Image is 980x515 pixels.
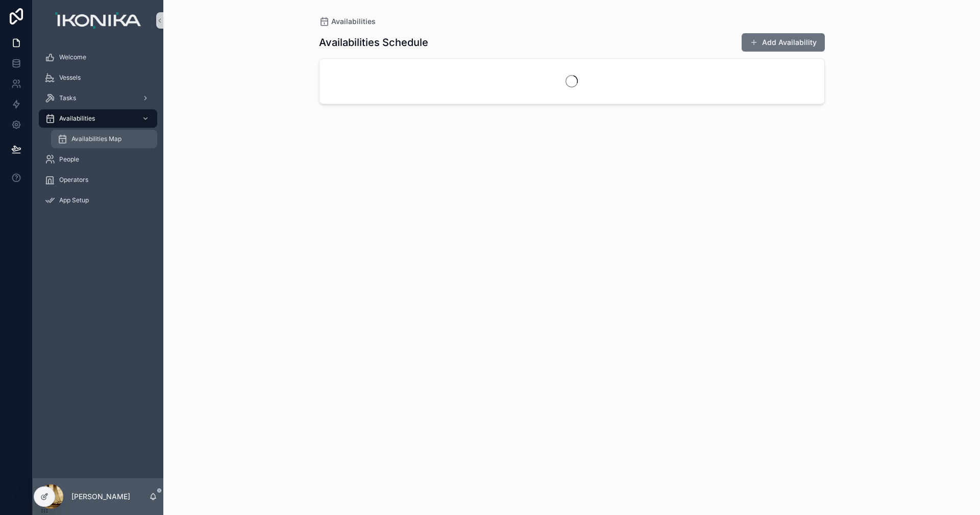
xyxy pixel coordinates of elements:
[39,150,157,169] a: People
[59,196,89,204] span: App Setup
[59,74,81,82] span: Vessels
[59,53,86,61] span: Welcome
[742,33,825,52] button: Add Availability
[55,12,140,29] img: App logo
[59,94,76,102] span: Tasks
[331,16,376,27] span: Availabilities
[319,16,376,27] a: Availabilities
[319,35,428,50] h1: Availabilities Schedule
[59,155,79,163] span: People
[39,171,157,189] a: Operators
[71,135,121,143] span: Availabilities Map
[59,114,95,123] span: Availabilities
[51,130,157,148] a: Availabilities Map
[71,491,130,502] p: [PERSON_NAME]
[39,109,157,128] a: Availabilities
[59,176,88,184] span: Operators
[39,191,157,209] a: App Setup
[33,41,163,223] div: scrollable content
[39,68,157,87] a: Vessels
[39,89,157,107] a: Tasks
[39,48,157,66] a: Welcome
